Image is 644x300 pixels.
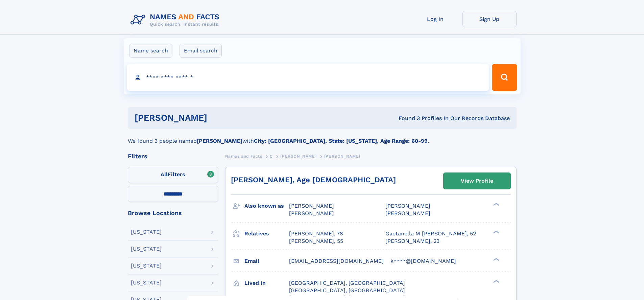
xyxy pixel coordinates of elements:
[270,154,273,159] span: C
[461,173,493,189] div: View Profile
[492,230,500,234] div: ❯
[492,257,500,261] div: ❯
[180,44,222,58] label: Email search
[492,202,500,207] div: ❯
[492,279,500,283] div: ❯
[128,167,218,183] label: Filters
[492,64,517,91] button: Search Button
[244,228,289,239] h3: Relatives
[385,237,439,245] a: [PERSON_NAME], 23
[244,255,289,267] h3: Email
[254,138,428,144] b: City: [GEOGRAPHIC_DATA], State: [US_STATE], Age Range: 60-99
[127,64,489,91] input: search input
[270,152,273,160] a: C
[135,114,303,122] h1: [PERSON_NAME]
[231,176,396,184] a: [PERSON_NAME], Age [DEMOGRAPHIC_DATA]
[161,171,168,178] span: All
[324,154,360,159] span: [PERSON_NAME]
[289,210,334,216] span: [PERSON_NAME]
[385,230,476,237] a: Gaetanella M [PERSON_NAME], 52
[444,173,510,189] a: View Profile
[289,230,343,237] a: [PERSON_NAME], 78
[385,203,430,209] span: [PERSON_NAME]
[131,246,162,252] div: [US_STATE]
[128,153,218,159] div: Filters
[289,287,405,294] span: [GEOGRAPHIC_DATA], [GEOGRAPHIC_DATA]
[128,11,225,29] img: Logo Names and Facts
[131,263,162,269] div: [US_STATE]
[197,138,242,144] b: [PERSON_NAME]
[244,200,289,212] h3: Also known as
[244,277,289,289] h3: Lived in
[280,152,316,160] a: [PERSON_NAME]
[303,115,510,122] div: Found 3 Profiles In Our Records Database
[128,210,218,216] div: Browse Locations
[131,280,162,285] div: [US_STATE]
[131,229,162,235] div: [US_STATE]
[289,280,405,286] span: [GEOGRAPHIC_DATA], [GEOGRAPHIC_DATA]
[225,152,262,160] a: Names and Facts
[385,210,430,216] span: [PERSON_NAME]
[462,11,517,27] a: Sign Up
[289,258,384,264] span: [EMAIL_ADDRESS][DOMAIN_NAME]
[289,237,343,245] a: [PERSON_NAME], 55
[408,11,462,27] a: Log In
[129,44,172,58] label: Name search
[280,154,316,159] span: [PERSON_NAME]
[289,203,334,209] span: [PERSON_NAME]
[128,129,517,145] div: We found 3 people named with .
